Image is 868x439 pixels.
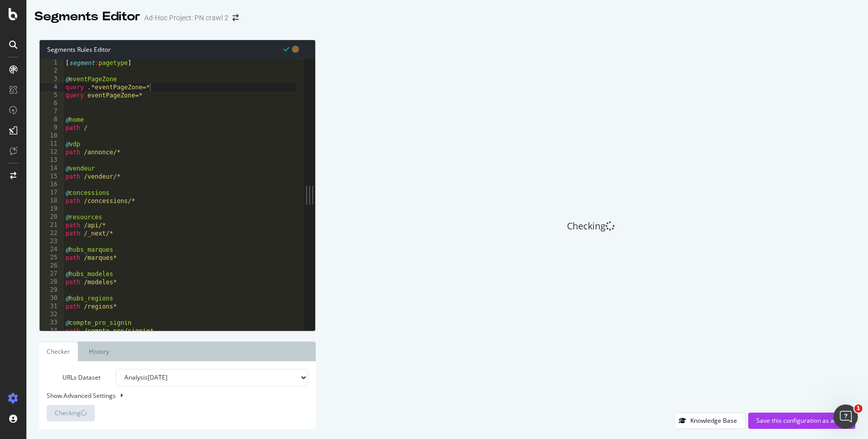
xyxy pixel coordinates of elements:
[39,369,108,386] label: URLs Dataset
[40,327,64,335] div: 34
[40,262,64,270] div: 26
[748,413,855,429] button: Save this configuration as active
[40,294,64,302] div: 30
[40,311,64,319] div: 32
[40,221,64,229] div: 21
[40,189,64,197] div: 17
[40,173,64,181] div: 15
[40,181,64,189] div: 16
[40,59,64,67] div: 1
[40,205,64,213] div: 19
[144,13,228,23] div: Ad-Hoc Project: PN crawl 2
[40,197,64,205] div: 18
[47,405,95,421] button: Checking
[40,148,64,156] div: 12
[40,40,315,59] div: Segments Rules Editor
[40,156,64,164] div: 13
[40,91,64,99] div: 5
[40,116,64,124] div: 8
[40,246,64,254] div: 24
[40,286,64,294] div: 29
[55,409,81,417] span: Checking
[283,44,289,54] span: Syntax is valid
[40,229,64,238] div: 22
[40,67,64,75] div: 2
[35,8,140,25] div: Segments Editor
[40,124,64,132] div: 9
[40,319,64,327] div: 33
[40,213,64,221] div: 20
[854,404,862,413] span: 1
[39,391,301,400] div: Show Advanced Settings
[40,132,64,140] div: 10
[292,44,299,54] span: You have unsaved modifications
[833,404,858,429] iframe: Intercom live chat
[674,413,746,429] button: Knowledge Base
[690,416,737,425] div: Knowledge Base
[40,302,64,311] div: 31
[567,220,606,232] span: Checking
[674,416,746,425] a: Knowledge Base
[40,278,64,286] div: 28
[81,342,117,361] a: History
[232,14,239,21] div: arrow-right-arrow-left
[40,99,64,108] div: 6
[39,342,78,361] a: Checker
[40,83,64,91] div: 4
[40,238,64,246] div: 23
[40,140,64,148] div: 11
[40,108,64,116] div: 7
[40,270,64,278] div: 27
[40,164,64,173] div: 14
[40,75,64,83] div: 3
[40,254,64,262] div: 25
[756,416,847,425] div: Save this configuration as active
